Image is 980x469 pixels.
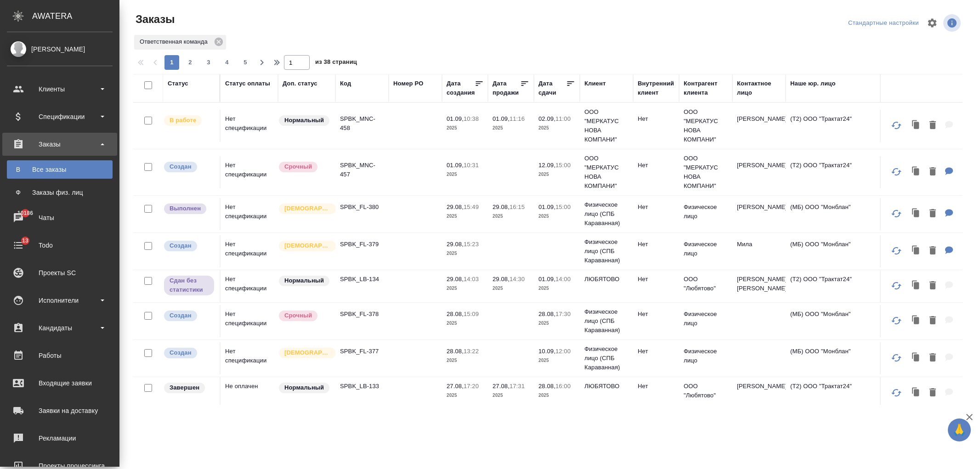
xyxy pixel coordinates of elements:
div: AWATERA [32,7,119,25]
button: Клонировать [907,311,925,330]
p: ООО "МЕРКАТУС НОВА КОМПАНИ" [684,154,728,191]
div: Наше юр. лицо [790,79,836,88]
div: Дата сдачи [538,79,566,97]
p: Физическое лицо (СПБ Караванная) [584,345,629,372]
p: 11:16 [510,115,525,122]
td: [PERSON_NAME] [732,156,786,188]
p: 2025 [447,319,483,328]
p: 29.08, [493,203,510,210]
p: 28.08, [538,383,555,390]
button: Клонировать [907,204,925,223]
button: Удалить [925,349,940,367]
p: 01.09, [447,162,464,169]
button: Обновить [885,382,907,404]
td: Нет спецификации [221,198,278,230]
p: SPBK_LB-134 [340,275,384,284]
p: Нет [638,161,674,170]
p: 28.08, [538,311,555,317]
div: Выставляет ПМ после сдачи и проведения начислений. Последний этап для ПМа [163,203,215,215]
p: 28.08, [447,311,464,317]
p: 13:22 [464,348,479,355]
p: 17:20 [464,383,479,390]
p: SPBK_MNC-457 [340,161,384,179]
p: 2025 [538,212,575,221]
td: Нет спецификации [221,270,278,302]
p: ЛЮБЯТОВО [584,382,629,391]
p: 10.09, [538,348,555,355]
a: Заявки на доставку [2,399,117,422]
p: 2025 [538,284,575,293]
div: Номер PO [393,79,423,88]
p: Физическое лицо (СПБ Караванная) [584,237,629,265]
p: Создан [170,348,192,357]
p: 01.09, [493,115,510,122]
a: Проекты SC [2,261,117,284]
p: 14:03 [464,276,479,283]
button: Удалить [925,277,940,295]
p: 15:00 [555,162,571,169]
div: Исполнители [7,294,113,307]
td: [PERSON_NAME] [732,198,786,230]
p: Нормальный [284,116,324,125]
td: (МБ) ООО "Монблан" [786,198,896,230]
p: Физическое лицо (СПБ Караванная) [584,307,629,335]
p: ООО "МЕРКАТУС НОВА КОМПАНИ" [584,154,629,191]
div: Спецификации [7,110,113,124]
button: Удалить [925,242,940,260]
div: Выставляется автоматически для первых 3 заказов нового контактного лица. Особое внимание [278,203,331,215]
td: (МБ) ООО "Монблан" [786,342,896,374]
p: Нормальный [284,383,324,392]
td: Нет спецификации [221,110,278,142]
div: Все заказы [11,165,108,174]
p: ЛЮБЯТОВО [584,275,629,284]
td: Нет спецификации [221,342,278,374]
button: Удалить [925,384,940,402]
p: Нет [638,240,674,249]
p: SPBK_MNC-458 [340,114,384,133]
div: Статус по умолчанию для стандартных заказов [278,114,331,127]
p: В работе [170,116,196,125]
div: Внутренний клиент [638,79,674,97]
div: Выставляет ПМ после принятия заказа от КМа [163,114,215,127]
button: 5 [238,55,253,70]
div: Выставляется автоматически, если на указанный объем услуг необходимо больше времени в стандартном... [278,161,331,173]
button: Обновить [885,310,907,332]
button: Обновить [885,275,907,297]
td: [PERSON_NAME] [732,377,786,409]
div: Чаты [7,211,113,225]
td: [PERSON_NAME] [732,110,786,142]
p: 2025 [447,356,483,365]
p: 29.08, [447,276,464,283]
p: 2025 [493,391,529,400]
div: Контактное лицо [737,79,781,97]
a: Входящие заявки [2,372,117,395]
p: 01.09, [538,276,555,283]
button: Удалить [925,204,940,223]
div: Статус по умолчанию для стандартных заказов [278,382,331,394]
p: 29.08, [447,203,464,210]
p: 2025 [447,284,483,293]
p: 2025 [538,319,575,328]
p: Нет [638,275,674,284]
p: 2025 [447,124,483,133]
span: Заказы [133,12,175,27]
td: (МБ) ООО "Монблан" [786,235,896,267]
div: Выставляется автоматически для первых 3 заказов нового контактного лица. Особое внимание [278,347,331,359]
div: Выставляет ПМ, когда заказ сдан КМу, но начисления еще не проведены [163,275,215,296]
p: 2025 [538,170,575,179]
button: Удалить [925,311,940,330]
p: Нет [638,382,674,391]
p: SPBK_FL-380 [340,203,384,212]
td: Нет спецификации [221,156,278,188]
td: (Т2) ООО "Трактат24" [786,270,896,302]
td: (МБ) ООО "Монблан" [786,305,896,337]
div: Todo [7,238,113,252]
p: 27.08, [493,383,510,390]
button: Клонировать [907,242,925,260]
div: Заказы физ. лиц [11,188,108,197]
span: 🙏 [952,420,967,440]
button: Клонировать [907,384,925,402]
p: ООО "Любятово" [684,382,728,400]
p: Создан [170,162,192,171]
div: Ответственная команда [134,35,226,50]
